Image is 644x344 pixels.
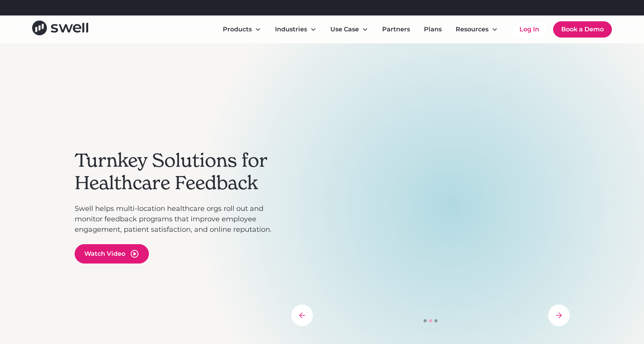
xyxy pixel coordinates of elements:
div: Use Case [330,25,359,34]
div: Use Case [324,22,374,37]
div: Resources [449,22,504,37]
div: Products [223,25,252,34]
div: previous slide [291,305,313,326]
p: Swell helps multi-location healthcare orgs roll out and monitor feedback programs that improve em... [75,204,284,235]
div: Show slide 3 of 3 [434,319,437,322]
div: Industries [269,22,323,37]
div: Show slide 2 of 3 [429,319,432,322]
div: Show slide 1 of 3 [424,319,427,322]
a: open lightbox [75,244,149,264]
div: carousel [291,87,570,326]
a: Book a Demo [553,21,612,38]
iframe: Chat Widget [512,260,644,344]
div: Resources [456,25,489,34]
a: Partners [376,22,416,37]
a: Log In [512,22,547,37]
div: Watch Video [84,249,125,258]
div: Industries [275,25,307,34]
div: Products [217,22,267,37]
h2: Turnkey Solutions for Healthcare Feedback [75,149,284,194]
a: Plans [418,22,448,37]
a: home [32,21,88,38]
